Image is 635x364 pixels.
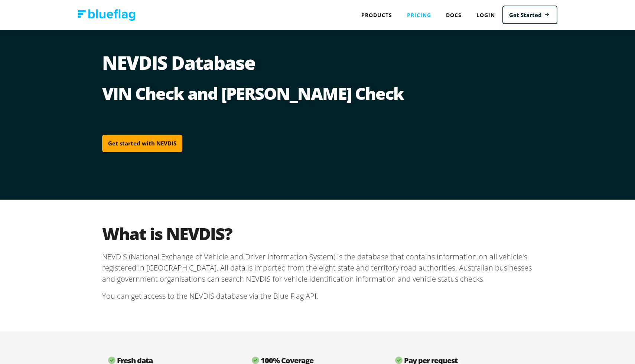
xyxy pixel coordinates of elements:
[469,7,502,23] a: Login to Blue Flag application
[502,6,557,24] a: Get Started
[102,285,533,308] p: You can get access to the NEVDIS database via the Blue Flag API.
[102,83,533,104] h2: VIN Check and [PERSON_NAME] Check
[354,7,400,23] div: Products
[102,251,533,285] p: NEVDIS (National Exchange of Vehicle and Driver Information System) is the database that contains...
[102,223,533,244] h2: What is NEVDIS?
[102,135,182,152] a: Get started with NEVDIS
[400,7,439,23] a: Pricing
[102,53,533,83] h1: NEVDIS Database
[439,7,469,23] a: Docs
[78,9,136,21] img: Blue Flag logo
